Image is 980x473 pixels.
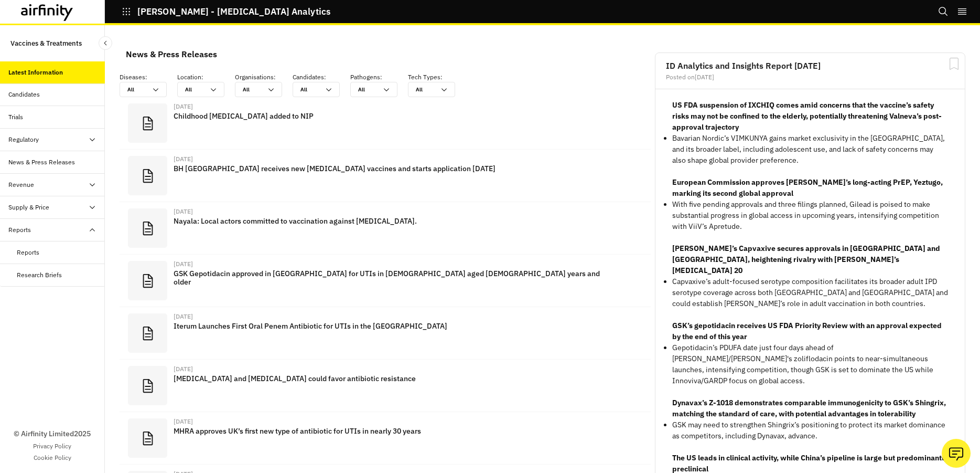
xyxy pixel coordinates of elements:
p: Iterum Launches First Oral Penem Antibiotic for UTIs in the [GEOGRAPHIC_DATA] [174,322,611,330]
a: Cookie Policy [34,453,71,463]
strong: US FDA suspension of IXCHIQ comes amid concerns that the vaccine’s safety risks may not be confin... [672,100,942,132]
div: News & Press Releases [126,46,217,62]
div: [DATE] [174,418,611,425]
div: [DATE] [174,208,611,215]
strong: [PERSON_NAME]’s Capvaxive secures approvals in [GEOGRAPHIC_DATA] and [GEOGRAPHIC_DATA], heighteni... [672,244,940,275]
strong: European Commission approves [PERSON_NAME]’s long-acting PrEP, Yeztugo, marking its second global... [672,177,943,198]
p: GSK Gepotidacin approved in [GEOGRAPHIC_DATA] for UTIs in [DEMOGRAPHIC_DATA] aged [DEMOGRAPHIC_DA... [174,269,611,286]
button: Ask our analysts [942,439,971,468]
a: Privacy Policy [33,442,71,451]
div: [DATE] [174,313,611,320]
p: Organisations : [235,72,293,82]
p: © Airfinity Limited 2025 [14,428,91,439]
p: Location : [177,72,235,82]
p: Diseases : [120,72,177,82]
p: Candidates : [293,72,350,82]
p: Bavarian Nordic’s VIMKUNYA gains market exclusivity in the [GEOGRAPHIC_DATA], and its broader lab... [672,133,948,166]
p: GSK may need to strengthen Shingrix’s positioning to protect its market dominance as competitors,... [672,419,948,442]
div: Revenue [8,180,34,190]
h2: ID Analytics and Insights Report [DATE] [666,61,954,70]
a: [DATE]Childhood [MEDICAL_DATA] added to NIP [120,97,651,150]
div: Latest Information [8,68,63,77]
button: [PERSON_NAME] - [MEDICAL_DATA] Analytics [122,3,330,20]
div: Reports [8,225,31,235]
div: Reports [17,248,39,257]
div: [DATE] [174,366,611,372]
button: Close Sidebar [99,36,112,50]
p: MHRA approves UK’s first new type of antibiotic for UTIs in nearly 30 years [174,427,611,435]
button: Search [938,3,949,20]
div: Trials [8,112,23,122]
a: [DATE][MEDICAL_DATA] and [MEDICAL_DATA] could favor antibiotic resistance [120,360,651,412]
a: [DATE]GSK Gepotidacin approved in [GEOGRAPHIC_DATA] for UTIs in [DEMOGRAPHIC_DATA] aged [DEMOGRAP... [120,255,651,307]
p: Gepotidacin’s PDUFA date just four days ahead of [PERSON_NAME]/[PERSON_NAME]'s zoliflodacin point... [672,342,948,386]
p: Pathogens : [350,72,408,82]
a: [DATE]BH [GEOGRAPHIC_DATA] receives new [MEDICAL_DATA] vaccines and starts application [DATE] [120,150,651,202]
p: [MEDICAL_DATA] and [MEDICAL_DATA] could favor antibiotic resistance [174,374,611,383]
p: [PERSON_NAME] - [MEDICAL_DATA] Analytics [137,7,330,16]
svg: Bookmark Report [947,57,961,70]
p: Tech Types : [408,72,466,82]
div: Candidates [8,90,40,99]
div: News & Press Releases [8,157,75,167]
strong: Dynavax’s Z-1018 demonstrates comparable immunogenicity to GSK’s Shingrix, matching the standard ... [672,398,946,418]
p: Nayala: Local actors committed to vaccination against [MEDICAL_DATA]. [174,217,611,225]
strong: GSK’s gepotidacin receives US FDA Priority Review with an approval expected by the end of this year [672,321,942,341]
div: Regulatory [8,135,39,144]
p: Childhood [MEDICAL_DATA] added to NIP [174,112,611,120]
div: [DATE] [174,261,611,267]
div: [DATE] [174,103,611,110]
p: Capvaxive’s adult-focused serotype composition facilitates its broader adult IPD serotype coverag... [672,276,948,309]
div: Supply & Price [8,203,49,212]
div: [DATE] [174,156,611,162]
a: [DATE]Iterum Launches First Oral Penem Antibiotic for UTIs in the [GEOGRAPHIC_DATA] [120,307,651,360]
a: [DATE]Nayala: Local actors committed to vaccination against [MEDICAL_DATA]. [120,202,651,255]
p: Vaccines & Treatments [10,34,82,53]
a: [DATE]MHRA approves UK’s first new type of antibiotic for UTIs in nearly 30 years [120,412,651,465]
p: With five pending approvals and three filings planned, Gilead is poised to make substantial progr... [672,199,948,232]
p: BH [GEOGRAPHIC_DATA] receives new [MEDICAL_DATA] vaccines and starts application [DATE] [174,164,611,173]
div: Posted on [DATE] [666,74,954,80]
div: Research Briefs [17,270,62,280]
